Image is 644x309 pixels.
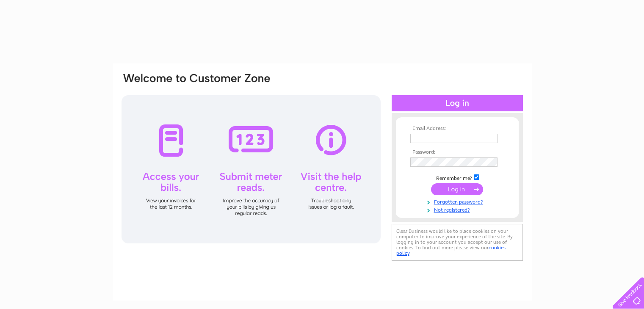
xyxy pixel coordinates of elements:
a: Forgotten password? [410,197,506,205]
a: Not registered? [410,205,506,213]
input: Submit [431,183,483,195]
a: cookies policy [396,245,506,256]
div: Clear Business would like to place cookies on your computer to improve your experience of the sit... [392,224,523,261]
td: Remember me? [408,173,506,182]
th: Password: [408,149,506,155]
th: Email Address: [408,126,506,132]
